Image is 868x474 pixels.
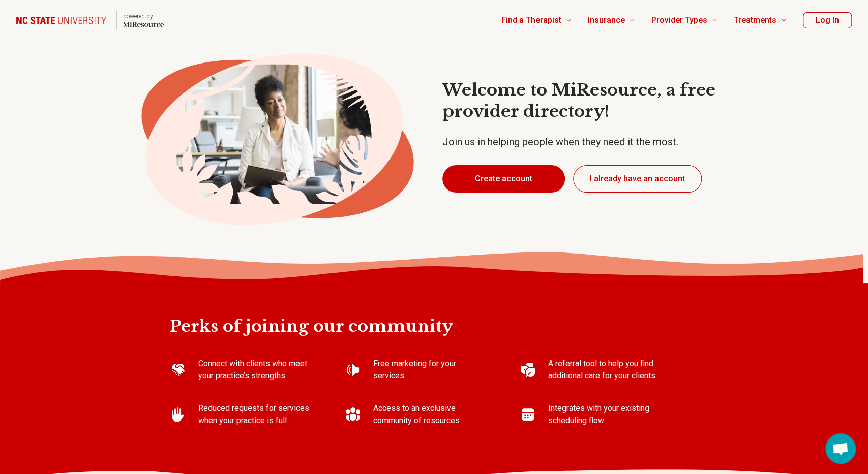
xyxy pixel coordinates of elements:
[442,165,565,193] button: Create account
[123,12,164,20] p: powered by
[825,433,856,464] div: Open chat
[651,13,707,27] span: Provider Types
[170,283,699,337] h2: Perks of joining our community
[442,135,743,149] p: Join us in helping people when they need it the most.
[734,13,776,27] span: Treatments
[573,165,702,193] button: I already have an account
[548,358,662,382] p: A referral tool to help you find additional care for your clients
[501,13,561,27] span: Find a Therapist
[198,358,312,382] p: Connect with clients who meet your practice’s strengths
[198,402,312,427] p: Reduced requests for services when your practice is full
[803,12,852,28] button: Log In
[16,4,164,37] a: Home page
[373,358,487,382] p: Free marketing for your services
[442,80,743,122] h1: Welcome to MiResource, a free provider directory!
[373,402,487,427] p: Access to an exclusive community of resources
[588,13,625,27] span: Insurance
[548,402,662,427] p: Integrates with your existing scheduling flow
